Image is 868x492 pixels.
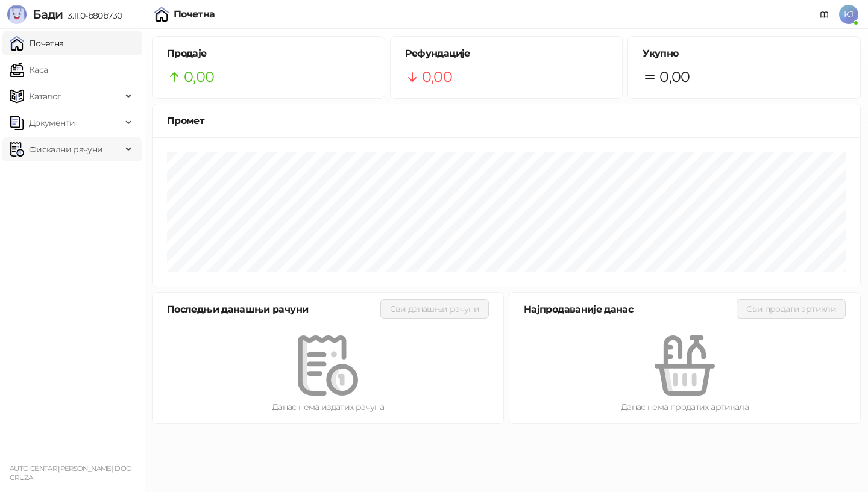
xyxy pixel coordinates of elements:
[737,299,846,319] button: Сви продати артикли
[839,5,858,24] span: KJ
[63,10,122,21] span: 3.11.0-b80b730
[659,66,690,89] span: 0,00
[167,46,370,61] h5: Продаје
[33,7,63,22] span: Бади
[167,302,380,317] div: Последњи данашњи рачуни
[174,10,215,19] div: Почетна
[10,31,64,55] a: Почетна
[7,5,27,24] img: Logo
[524,302,737,317] div: Најпродаваније данас
[405,46,608,61] h5: Рефундације
[529,400,841,414] div: Данас нема продатих артикала
[380,299,489,319] button: Сви данашњи рачуни
[815,5,834,24] a: Документација
[643,46,846,61] h5: Укупно
[29,84,61,108] span: Каталог
[167,113,846,128] div: Промет
[29,137,102,161] span: Фискални рачуни
[10,58,48,82] a: Каса
[10,464,131,482] small: AUTO CENTAR [PERSON_NAME] DOO GRUZA
[184,66,214,89] span: 0,00
[422,66,452,89] span: 0,00
[29,111,75,135] span: Документи
[172,400,484,414] div: Данас нема издатих рачуна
